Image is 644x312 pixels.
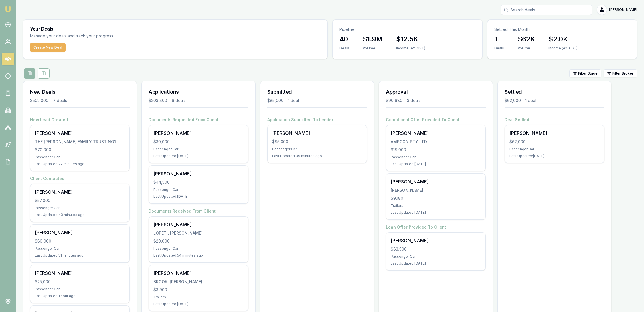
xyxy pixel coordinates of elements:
[153,287,244,293] div: $3,900
[149,98,167,103] div: $203,400
[391,187,481,193] div: [PERSON_NAME]
[153,246,244,251] div: Passenger Car
[153,179,244,185] div: $44,500
[35,229,125,236] div: [PERSON_NAME]
[267,117,367,123] h4: Application Submitted To Lender
[391,210,481,215] div: Last Updated: [DATE]
[267,98,283,103] div: $85,000
[612,71,633,76] span: Filter Broker
[149,208,248,214] h4: Documents Received From Client
[153,194,244,199] div: Last Updated: [DATE]
[391,162,481,166] div: Last Updated: [DATE]
[30,33,176,39] p: Manage your deals and track your progress.
[153,302,244,306] div: Last Updated: [DATE]
[35,189,125,195] div: [PERSON_NAME]
[267,88,367,96] h3: Submitted
[30,27,321,31] h3: Your Deals
[153,221,244,228] div: [PERSON_NAME]
[604,69,637,77] button: Filter Broker
[339,35,349,44] h3: 40
[494,46,504,51] div: Deals
[391,130,481,137] div: [PERSON_NAME]
[272,154,362,158] div: Last Updated: 39 minutes ago
[609,7,637,12] span: [PERSON_NAME]
[505,98,521,103] div: $62,000
[35,279,125,285] div: $25,000
[153,230,244,236] div: LOPETI, [PERSON_NAME]
[386,98,402,103] div: $90,680
[518,35,535,44] h3: $62K
[386,88,486,96] h3: Approval
[35,155,125,159] div: Passenger Car
[391,139,481,145] div: AMPCON PTY LTD
[272,130,362,137] div: [PERSON_NAME]
[30,43,66,52] button: Create New Deal
[35,238,125,244] div: $80,000
[501,5,592,15] input: Search deals
[363,35,382,44] h3: $1.9M
[578,71,598,76] span: Filter Stage
[172,98,186,103] div: 6 deals
[396,46,425,51] div: Income (ex. GST)
[272,139,362,145] div: $85,000
[53,98,67,103] div: 7 deals
[35,139,125,145] div: THE [PERSON_NAME] FAMILY TRUST NO1
[35,213,125,217] div: Last Updated: 43 minutes ago
[396,35,425,44] h3: $12.5K
[153,147,244,151] div: Passenger Car
[30,98,48,103] div: $502,000
[509,147,600,151] div: Passenger Car
[153,130,244,137] div: [PERSON_NAME]
[35,198,125,203] div: $57,000
[548,35,578,44] h3: $2.0K
[35,206,125,210] div: Passenger Car
[339,27,475,32] p: Pipeline
[35,246,125,251] div: Passenger Car
[391,237,481,244] div: [PERSON_NAME]
[391,147,481,153] div: $18,000
[494,27,630,32] p: Settled This Month
[5,6,11,13] img: emu-icon-u.png
[391,254,481,259] div: Passenger Car
[153,187,244,192] div: Passenger Car
[288,98,299,103] div: 1 deal
[30,176,130,181] h4: Client Contacted
[153,238,244,244] div: $20,000
[153,154,244,158] div: Last Updated: [DATE]
[407,98,421,103] div: 3 deals
[391,195,481,201] div: $9,180
[391,203,481,208] div: Trailers
[391,246,481,252] div: $63,500
[35,253,125,258] div: Last Updated: 51 minutes ago
[505,117,604,123] h4: Deal Settled
[505,88,604,96] h3: Settled
[518,46,535,51] div: Volume
[30,117,130,123] h4: New Lead Created
[509,139,600,145] div: $62,000
[35,270,125,277] div: [PERSON_NAME]
[509,154,600,158] div: Last Updated: [DATE]
[153,170,244,177] div: [PERSON_NAME]
[149,117,248,123] h4: Documents Requested From Client
[386,117,486,123] h4: Conditional Offer Provided To Client
[153,270,244,277] div: [PERSON_NAME]
[35,147,125,153] div: $70,000
[386,224,486,230] h4: Loan Offer Provided To Client
[35,294,125,298] div: Last Updated: 1 hour ago
[363,46,382,51] div: Volume
[153,279,244,285] div: BROOK, [PERSON_NAME]
[153,295,244,299] div: Trailers
[149,88,248,96] h3: Applications
[339,46,349,51] div: Deals
[391,178,481,185] div: [PERSON_NAME]
[30,88,130,96] h3: New Deals
[569,69,601,77] button: Filter Stage
[391,155,481,159] div: Passenger Car
[35,130,125,137] div: [PERSON_NAME]
[35,162,125,166] div: Last Updated: 27 minutes ago
[391,261,481,266] div: Last Updated: [DATE]
[153,253,244,258] div: Last Updated: 54 minutes ago
[153,139,244,145] div: $30,000
[494,35,504,44] h3: 1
